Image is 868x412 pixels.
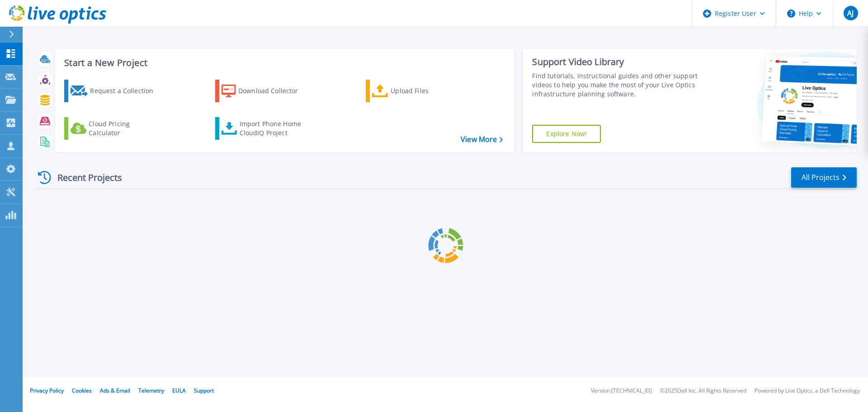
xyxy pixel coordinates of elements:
a: Download Collector [215,80,316,102]
li: Powered by Live Optics, a Dell Technology [755,388,860,394]
li: Version: [TECHNICAL_ID] [591,388,652,394]
a: All Projects [791,167,857,188]
div: Recent Projects [35,166,134,189]
a: Ads & Email [100,387,130,394]
a: Cookies [72,387,92,394]
a: Privacy Policy [30,387,64,394]
h3: Start a New Project [64,58,503,68]
a: Upload Files [366,80,467,102]
div: Find tutorials, instructional guides and other support videos to help you make the most of your L... [532,71,702,99]
a: Support [194,387,214,394]
div: Request a Collection [90,82,162,100]
span: AJ [847,9,854,17]
div: Cloud Pricing Calculator [89,119,161,137]
div: Download Collector [238,82,311,100]
div: Upload Files [391,82,463,100]
div: Import Phone Home CloudIQ Project [240,119,310,137]
div: Support Video Library [532,56,702,68]
a: View More [461,135,503,144]
li: © 2025 Dell Inc. All Rights Reserved [660,388,746,394]
a: Cloud Pricing Calculator [64,117,165,140]
a: Telemetry [138,387,164,394]
a: EULA [172,387,186,394]
a: Request a Collection [64,80,165,102]
a: Explore Now! [532,125,601,143]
